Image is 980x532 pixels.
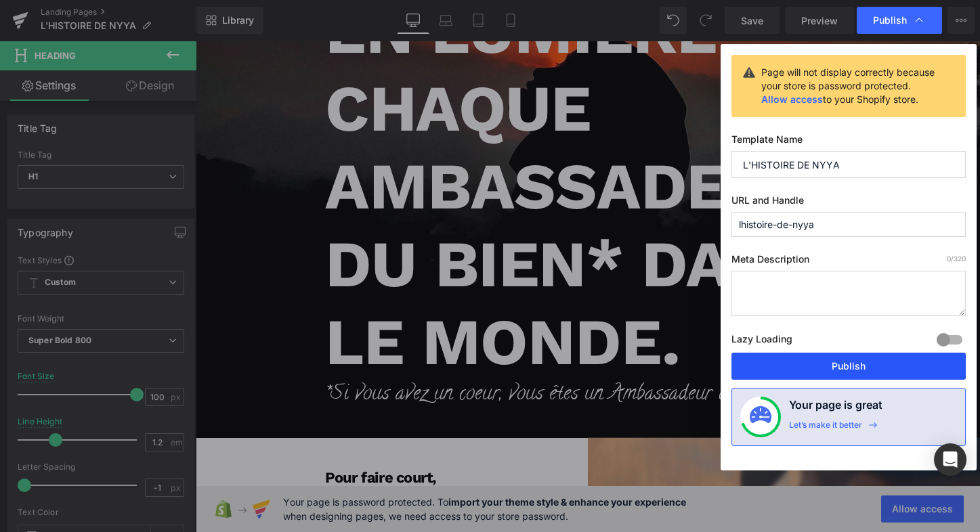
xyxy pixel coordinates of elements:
[761,93,823,105] a: Allow access
[750,406,771,428] img: onboarding-status.svg
[934,443,966,476] div: Open Intercom Messenger
[947,254,951,263] span: 0
[873,14,907,26] span: Publish
[135,449,410,464] h1: Pour faire court,
[789,397,882,420] h4: Your page is great
[731,330,792,353] label: Lazy Loading
[947,254,966,263] span: /320
[731,133,966,151] label: Template Name
[789,420,862,437] div: Let’s make it better
[731,194,966,212] label: URL and Handle
[731,353,966,380] button: Publish
[761,66,940,106] div: Page will not display correctly because your store is password protected. to your Shopify store.
[731,253,966,271] label: Meta Description
[135,354,684,388] p: *Si vous avez un coeur, vous êtes un Ambassadeur du bien.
